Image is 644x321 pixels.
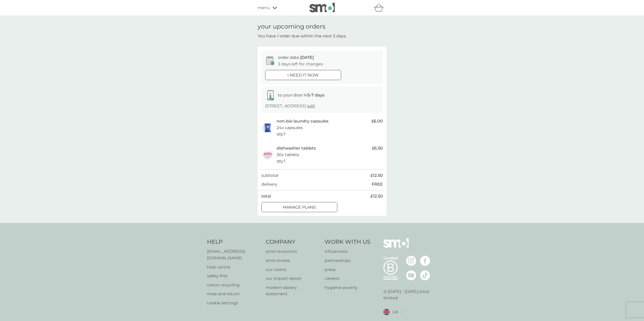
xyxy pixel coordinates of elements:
[207,300,261,306] a: cookie settings
[383,288,437,301] p: © [DATE] - [DATE] smol limited
[287,72,319,79] p: i need it now
[265,70,341,80] button: i need it now
[406,270,416,280] img: visit the smol Youtube page
[207,291,261,297] a: rinse and return
[207,282,261,288] a: carton recycling
[258,23,325,30] h1: your upcoming orders
[261,172,278,179] p: subtotal
[207,238,261,246] h4: Help
[277,125,303,131] p: 24x capsules
[266,257,320,264] a: smol stories
[325,238,370,246] h4: Work With Us
[265,103,315,109] p: [STREET_ADDRESS]
[277,152,299,158] p: 30x tablets
[277,118,328,125] p: non-bio laundry capsules
[307,104,315,108] a: edit
[325,266,370,273] a: press
[277,158,285,164] p: qty : 1
[207,273,261,279] a: safety first
[406,256,416,266] img: visit the smol Instagram page
[370,193,383,200] span: £12.50
[401,311,402,314] img: select a new location
[372,181,383,188] p: FREE
[266,284,320,297] a: modern slavery statement
[374,3,387,13] div: basket
[277,145,316,152] p: dishwasher tablets
[325,284,370,291] a: hygiene poverty
[258,33,346,39] p: You have 1 order due within the next 5 days.
[278,93,324,97] span: to your door in
[261,202,337,212] button: manage plans
[278,54,314,61] p: order date
[261,193,271,200] p: total
[383,309,390,315] img: UK flag
[278,61,323,67] p: 3 days left for changes
[266,248,320,255] a: smol revolution
[300,55,314,60] span: [DATE]
[392,309,398,315] span: UK
[383,238,409,255] img: smol
[283,204,316,211] p: manage plans
[207,264,261,270] a: help centre
[266,266,320,273] a: our claims
[325,257,370,264] a: partnerships
[309,3,335,12] img: smol
[420,270,430,280] img: visit the smol Tiktok page
[420,256,430,266] img: visit the smol Facebook page
[307,93,324,97] strong: 5-7 days
[266,275,320,282] a: our impact report
[370,172,383,179] span: £12.50
[371,118,383,125] span: £6.00
[258,5,270,11] span: menu
[325,248,370,255] a: influencers
[261,181,277,188] p: delivery
[207,248,261,261] a: [EMAIL_ADDRESS][DOMAIN_NAME]
[266,238,320,246] h4: Company
[277,131,285,137] p: qty : 1
[372,145,383,152] span: £6.50
[325,275,370,282] a: careers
